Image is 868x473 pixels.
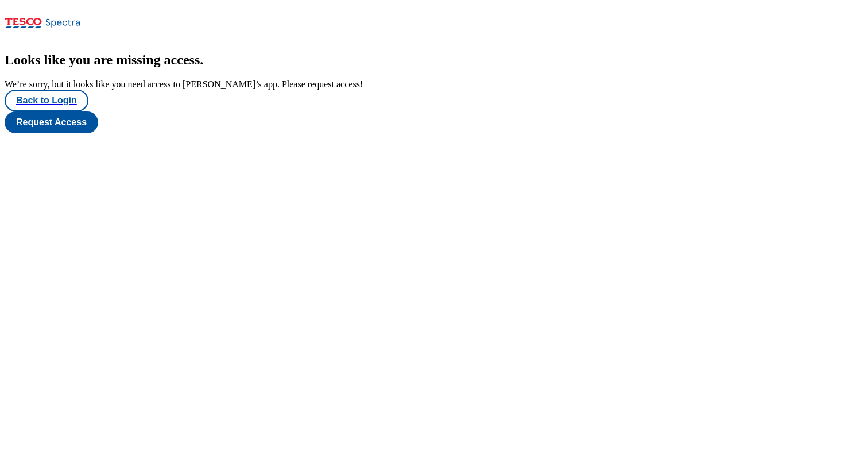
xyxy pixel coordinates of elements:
button: Request Access [5,111,98,133]
button: Back to Login [5,90,88,111]
a: Back to Login [5,90,863,111]
h2: Looks like you are missing access [5,52,863,68]
span: . [200,52,203,67]
div: We’re sorry, but it looks like you need access to [PERSON_NAME]’s app. Please request access! [5,79,863,90]
a: Request Access [5,111,863,133]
